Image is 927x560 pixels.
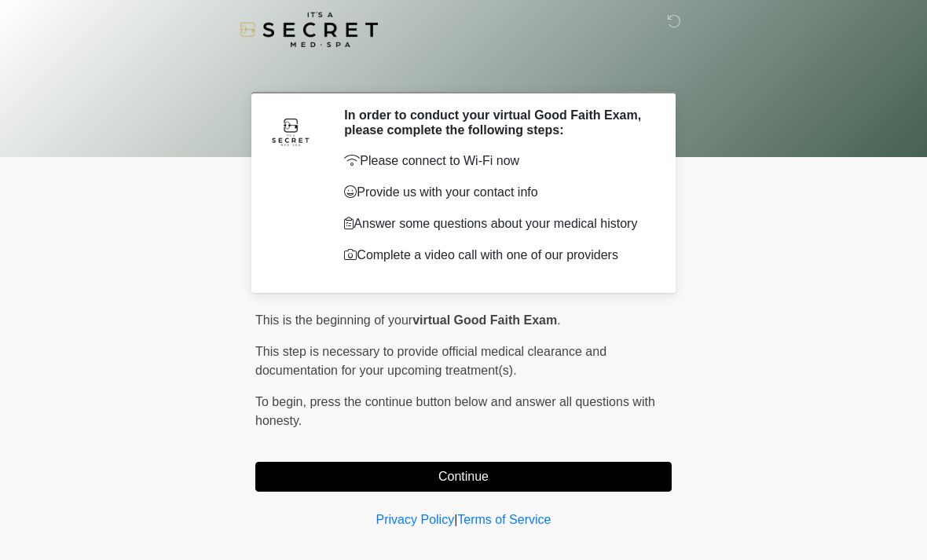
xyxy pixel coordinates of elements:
img: It's A Secret Med Spa Logo [240,12,378,47]
h2: In order to conduct your virtual Good Faith Exam, please complete the following steps: [344,108,648,137]
p: Provide us with your contact info [344,183,648,202]
a: Terms of Service [457,513,551,526]
span: press the continue button below and answer all questions with honesty. [255,395,655,427]
h1: ‎ ‎ [244,57,683,86]
button: Continue [255,462,672,492]
span: This step is necessary to provide official medical clearance and documentation for your upcoming ... [255,345,606,377]
a: | [454,513,457,526]
img: Agent Avatar [267,108,314,155]
a: Privacy Policy [376,513,455,526]
span: . [557,313,560,327]
strong: virtual Good Faith Exam [412,313,557,327]
p: Please connect to Wi-Fi now [344,152,648,170]
span: To begin, [255,395,310,408]
p: Complete a video call with one of our providers [344,246,648,265]
span: This is the beginning of your [255,313,412,327]
p: Answer some questions about your medical history [344,214,648,233]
